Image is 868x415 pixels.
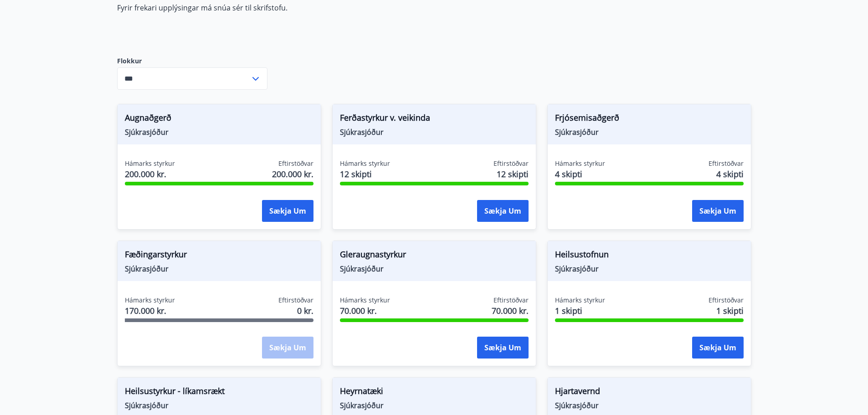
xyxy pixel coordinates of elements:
[709,159,744,168] span: Eftirstöðvar
[555,248,744,264] span: Heilsustofnun
[117,56,267,66] label: Flokkur
[125,400,313,410] span: Sjúkrasjóður
[555,112,744,127] span: Frjósemisaðgerð
[125,264,313,274] span: Sjúkrasjóður
[278,296,313,305] span: Eftirstöðvar
[493,159,529,168] span: Eftirstöðvar
[555,400,744,410] span: Sjúkrasjóður
[297,305,313,317] span: 0 kr.
[716,168,744,180] span: 4 skipti
[340,296,390,305] span: Hámarks styrkur
[555,168,605,180] span: 4 skipti
[340,248,529,264] span: Gleraugnastyrkur
[340,127,529,137] span: Sjúkrasjóður
[555,159,605,168] span: Hámarks styrkur
[262,200,313,222] button: Sækja um
[125,296,175,305] span: Hámarks styrkur
[555,305,605,317] span: 1 skipti
[692,337,744,359] button: Sækja um
[555,296,605,305] span: Hámarks styrkur
[340,385,529,400] span: Heyrnatæki
[340,112,529,127] span: Ferðastyrkur v. veikinda
[278,159,313,168] span: Eftirstöðvar
[709,296,744,305] span: Eftirstöðvar
[493,296,529,305] span: Eftirstöðvar
[340,168,390,180] span: 12 skipti
[555,264,744,274] span: Sjúkrasjóður
[477,200,529,222] button: Sækja um
[477,337,529,359] button: Sækja um
[340,305,390,317] span: 70.000 kr.
[340,400,529,410] span: Sjúkrasjóður
[692,200,744,222] button: Sækja um
[340,264,529,274] span: Sjúkrasjóður
[340,159,390,168] span: Hámarks styrkur
[125,127,313,137] span: Sjúkrasjóður
[272,168,313,180] span: 200.000 kr.
[716,305,744,317] span: 1 skipti
[117,3,547,13] p: Fyrir frekari upplýsingar má snúa sér til skrifstofu.
[555,385,744,400] span: Hjartavernd
[125,159,175,168] span: Hámarks styrkur
[125,248,313,264] span: Fæðingarstyrkur
[125,385,313,400] span: Heilsustyrkur - líkamsrækt
[125,305,175,317] span: 170.000 kr.
[492,305,529,317] span: 70.000 kr.
[125,168,175,180] span: 200.000 kr.
[497,168,529,180] span: 12 skipti
[125,112,313,127] span: Augnaðgerð
[555,127,744,137] span: Sjúkrasjóður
